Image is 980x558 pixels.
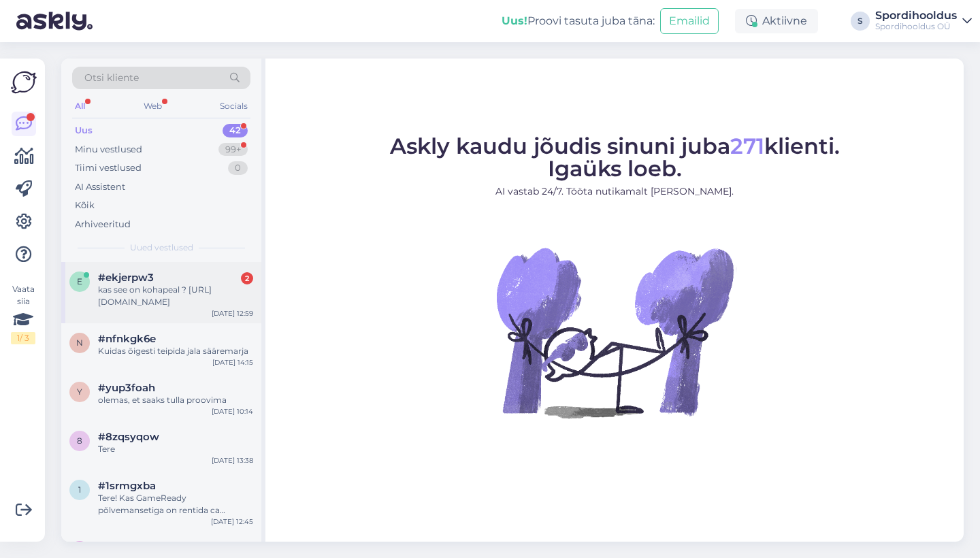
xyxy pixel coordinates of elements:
div: [DATE] 12:59 [212,308,253,318]
span: #nfnkgk6e [98,333,156,345]
div: [DATE] 10:14 [212,406,253,416]
div: kas see on kohapeal ? [URL][DOMAIN_NAME] [98,284,253,308]
b: Uus! [502,14,527,27]
img: Askly Logo [11,69,37,95]
span: e [77,276,82,286]
div: Vaata siia [11,283,35,344]
div: S [851,12,870,31]
span: 271 [730,133,764,159]
img: No Chat active [492,210,737,455]
span: 8 [77,436,82,446]
div: 99+ [218,143,248,157]
div: [DATE] 12:45 [211,516,253,527]
div: Kuidas õigesti teipida jala sääremarja [98,345,253,357]
button: Emailid [660,8,719,34]
div: [DATE] 13:38 [212,455,253,465]
div: Spordihooldus OÜ [875,21,957,32]
div: AI Assistent [75,180,125,194]
span: #1srmgxba [98,480,156,492]
div: Tiimi vestlused [75,161,142,175]
div: Web [141,97,165,115]
div: Kõik [75,199,95,212]
div: 1 / 3 [11,332,35,344]
span: #ekjerpw3 [98,272,154,284]
div: [DATE] 14:15 [212,357,253,367]
span: n [76,338,83,348]
div: Spordihooldus [875,10,957,21]
div: 2 [241,272,253,284]
span: Otsi kliente [84,71,139,85]
span: #8zqsyqow [98,431,159,443]
span: Askly kaudu jõudis sinuni juba klienti. Igaüks loeb. [390,133,840,182]
span: 1 [78,485,81,495]
div: olemas, et saaks tulla proovima [98,394,253,406]
div: Uus [75,124,93,137]
span: y [77,387,82,397]
div: Tere [98,443,253,455]
span: #xtikclnp [98,541,148,553]
div: All [72,97,88,115]
div: 0 [228,161,248,175]
div: Tere! Kas GameReady põlvemansetiga on rentida ca nädalaks? [98,492,253,516]
span: #yup3foah [98,382,155,394]
p: AI vastab 24/7. Tööta nutikamalt [PERSON_NAME]. [390,184,840,199]
div: Minu vestlused [75,143,142,157]
span: Uued vestlused [130,242,193,254]
div: 42 [223,124,248,137]
a: SpordihooldusSpordihooldus OÜ [875,10,972,32]
div: Aktiivne [735,9,818,33]
div: Socials [217,97,250,115]
div: Proovi tasuta juba täna: [502,13,655,29]
div: Arhiveeritud [75,218,131,231]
